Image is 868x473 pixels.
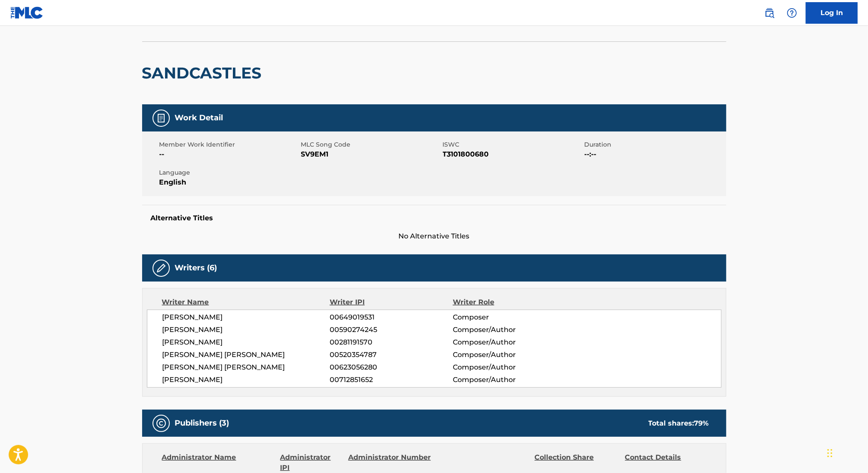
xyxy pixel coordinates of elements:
span: 79 % [694,419,709,427]
img: Publishers [156,418,166,429]
span: ISWC [443,140,582,149]
span: Composer/Author [453,325,565,335]
div: Writer Role [453,297,565,307]
span: [PERSON_NAME] [162,337,330,348]
span: -- [159,149,299,160]
div: Writer Name [162,297,330,307]
span: 00520354787 [330,350,452,360]
img: Work Detail [156,113,166,123]
div: Administrator Number [348,452,432,473]
span: No Alternative Titles [142,231,726,241]
span: 00649019531 [330,312,452,323]
span: [PERSON_NAME] [162,375,330,385]
span: 00590274245 [330,325,452,335]
span: 00623056280 [330,362,452,373]
span: T3101800680 [443,149,582,160]
h5: Writers (6) [175,263,217,273]
span: Member Work Identifier [159,140,299,149]
span: Composer/Author [453,337,565,348]
span: Duration [585,140,724,149]
div: Administrator IPI [280,452,342,473]
span: 00281191570 [330,337,452,348]
a: Public Search [761,4,778,22]
h2: SANDCASTLES [142,63,266,83]
div: Total shares: [649,418,709,429]
span: [PERSON_NAME] [162,325,330,335]
img: Writers [156,263,166,273]
div: Writer IPI [330,297,453,307]
h5: Publishers (3) [175,418,229,428]
span: SV9EM1 [301,149,441,160]
span: Composer [453,312,565,323]
iframe: Chat Widget [825,432,868,473]
span: MLC Song Code [301,140,441,149]
img: search [764,8,775,18]
span: --:-- [585,149,724,160]
img: MLC Logo [10,6,44,19]
div: Administrator Name [162,452,274,473]
a: Log In [806,2,858,24]
img: help [787,8,797,18]
div: Drag [827,440,833,466]
div: Contact Details [625,452,709,473]
h5: Work Detail [175,113,223,123]
div: Help [783,4,801,22]
span: Composer/Author [453,375,565,385]
h5: Alternative Titles [151,214,718,222]
span: Language [159,168,299,177]
div: Collection Share [534,452,618,473]
span: Composer/Author [453,362,565,373]
span: [PERSON_NAME] [162,312,330,323]
span: [PERSON_NAME] [PERSON_NAME] [162,350,330,360]
span: Composer/Author [453,350,565,360]
span: English [159,177,299,188]
span: 00712851652 [330,375,452,385]
span: [PERSON_NAME] [PERSON_NAME] [162,362,330,373]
